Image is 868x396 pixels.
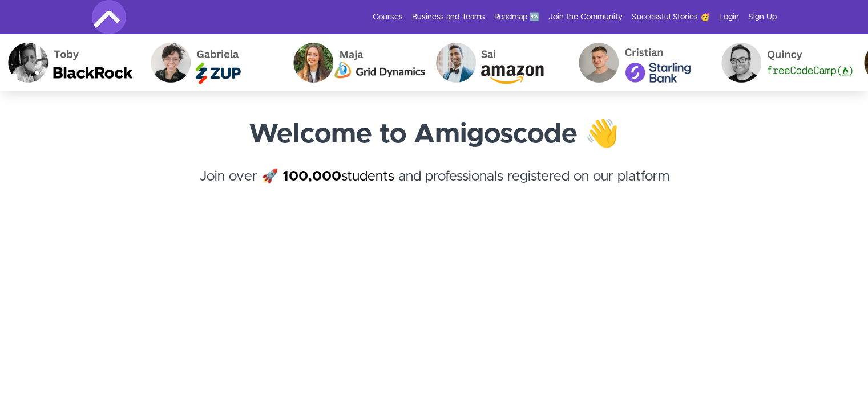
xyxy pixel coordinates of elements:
a: Join the Community [548,11,623,23]
img: Maja [274,34,417,91]
img: Quincy [702,34,845,91]
h4: Join over 🚀 and professionals registered on our platform [92,166,777,207]
a: Login [719,11,739,23]
a: Courses [373,11,403,23]
a: Sign Up [748,11,777,23]
img: Gabriela [131,34,274,91]
img: Sai [417,34,559,91]
a: Successful Stories 🥳 [632,11,710,23]
a: Roadmap 🆕 [494,11,539,23]
strong: Welcome to Amigoscode 👋 [249,121,619,148]
a: Business and Teams [412,11,485,23]
strong: 100,000 [282,170,341,183]
img: Cristian [559,34,702,91]
a: 100,000students [282,170,394,183]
